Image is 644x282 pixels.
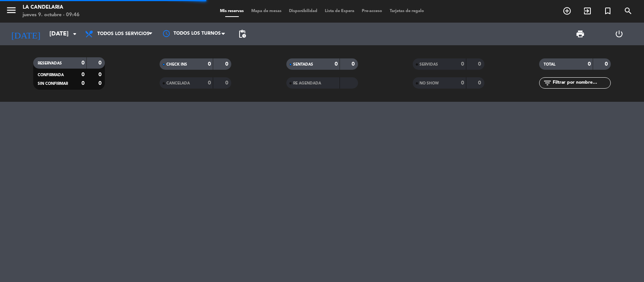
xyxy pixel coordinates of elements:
strong: 0 [588,61,591,67]
strong: 0 [478,61,483,67]
strong: 0 [352,61,356,67]
strong: 0 [461,80,464,86]
strong: 0 [208,80,211,86]
strong: 0 [81,72,85,77]
span: SERVIDAS [420,63,438,66]
strong: 0 [225,80,230,86]
strong: 0 [98,81,103,86]
strong: 0 [81,60,85,66]
span: CANCELADA [166,81,190,85]
i: add_circle_outline [563,6,572,15]
i: search [624,6,633,15]
strong: 0 [335,61,338,67]
strong: 0 [461,61,464,67]
div: jueves 9. octubre - 09:46 [23,11,80,19]
i: menu [6,5,17,16]
span: Pre-acceso [358,9,386,13]
i: power_settings_new [615,29,624,38]
i: turned_in_not [603,6,612,15]
span: pending_actions [238,29,247,38]
input: Filtrar por nombre... [552,79,610,87]
span: CHECK INS [166,63,187,66]
span: RE AGENDADA [293,81,321,85]
strong: 0 [98,72,103,77]
span: Todos los servicios [97,31,149,37]
span: Disponibilidad [285,9,321,13]
div: LA CANDELARIA [23,4,80,11]
i: [DATE] [6,26,46,42]
span: Mapa de mesas [247,9,285,13]
strong: 0 [605,61,609,67]
span: Mis reservas [216,9,247,13]
span: CONFIRMADA [38,73,64,77]
button: menu [6,5,17,18]
strong: 0 [478,80,483,86]
strong: 0 [208,61,211,67]
strong: 0 [81,81,85,86]
strong: 0 [225,61,230,67]
span: Lista de Espera [321,9,358,13]
span: RESERVADAS [38,61,62,65]
i: arrow_drop_down [70,29,79,38]
span: TOTAL [544,63,555,66]
span: SENTADAS [293,63,313,66]
strong: 0 [98,60,103,66]
i: exit_to_app [583,6,592,15]
div: LOG OUT [599,23,638,45]
span: Tarjetas de regalo [386,9,428,13]
span: print [576,29,585,38]
span: SIN CONFIRMAR [38,82,68,86]
i: filter_list [543,78,552,87]
span: NO SHOW [420,81,439,85]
